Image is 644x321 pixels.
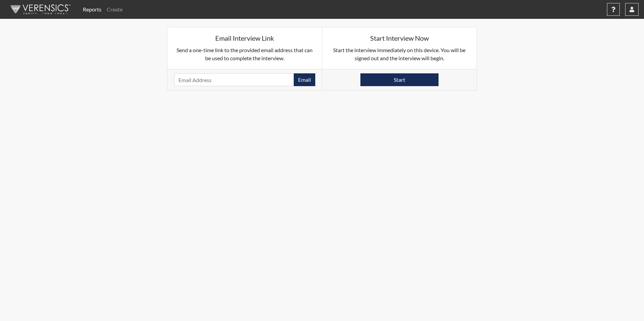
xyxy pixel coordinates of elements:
[80,3,104,16] a: Reports
[360,73,439,86] button: Start
[329,46,470,62] p: Start the interview immediately on this device. You will be signed out and the interview will begin.
[174,46,315,62] p: Send a one-time link to the provided email address that can be used to complete the interview.
[104,3,125,16] a: Create
[174,73,294,86] input: Email Address
[329,34,470,42] h5: Start Interview Now
[294,73,315,86] button: Email
[174,34,315,42] h5: Email Interview Link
